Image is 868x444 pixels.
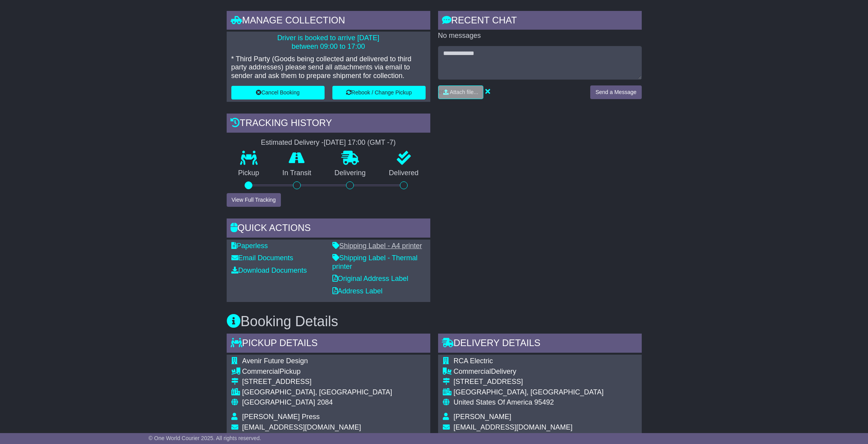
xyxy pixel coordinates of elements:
div: Delivery Details [438,334,642,355]
div: [GEOGRAPHIC_DATA], [GEOGRAPHIC_DATA] [242,388,392,397]
a: Original Address Label [332,275,408,282]
p: Delivered [377,169,430,178]
a: Shipping Label - Thermal printer [332,254,418,270]
div: Pickup Details [227,334,430,355]
div: [GEOGRAPHIC_DATA], [GEOGRAPHIC_DATA] [454,388,637,397]
span: Commercial [454,368,491,375]
div: Manage collection [227,11,430,32]
div: Estimated Delivery - [227,139,430,147]
div: [DATE] 17:00 (GMT -7) [324,139,396,147]
span: Commercial [242,368,280,375]
p: Pickup [227,169,271,178]
p: * Third Party (Goods being collected and delivered to third party addresses) please send all atta... [231,55,426,80]
span: 95492 [534,398,554,406]
span: United States Of America [454,398,533,406]
button: View Full Tracking [227,193,281,207]
span: [GEOGRAPHIC_DATA] [242,398,315,406]
p: In Transit [271,169,323,178]
a: Email Documents [231,254,293,262]
div: Delivery [454,368,637,376]
p: Driver is booked to arrive [DATE] between 09:00 to 17:00 [231,34,426,51]
a: Shipping Label - A4 printer [332,242,422,250]
div: Tracking history [227,114,430,135]
div: [STREET_ADDRESS] [242,378,392,386]
span: © One World Courier 2025. All rights reserved. [149,435,261,441]
button: Rebook / Change Pickup [332,86,426,99]
p: No messages [438,32,642,40]
span: 2084 [317,398,333,406]
span: [EMAIL_ADDRESS][DOMAIN_NAME] [454,423,573,431]
span: [PERSON_NAME] [454,413,511,421]
h3: Booking Details [227,314,642,329]
button: Send a Message [590,85,641,99]
a: Address Label [332,287,383,295]
div: [STREET_ADDRESS] [454,378,637,386]
a: Paperless [231,242,268,250]
button: Cancel Booking [231,86,325,99]
span: RCA Electric [454,357,493,365]
p: Delivering [323,169,378,178]
a: Download Documents [231,266,307,274]
div: Pickup [242,368,392,376]
span: [EMAIL_ADDRESS][DOMAIN_NAME] [242,423,361,431]
div: RECENT CHAT [438,11,642,32]
div: Quick Actions [227,218,430,240]
span: [PERSON_NAME] Press [242,413,320,421]
span: Avenir Future Design [242,357,308,365]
